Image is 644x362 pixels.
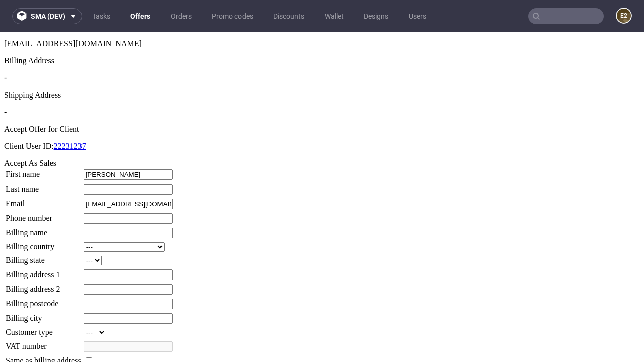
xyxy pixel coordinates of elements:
div: Billing Address [4,24,640,33]
a: Tasks [86,8,116,24]
button: sma (dev) [12,8,82,24]
a: Designs [358,8,394,24]
a: Users [403,8,432,24]
td: Same as billing address [5,323,82,334]
td: Billing address 2 [5,251,82,263]
td: Last name [5,151,82,163]
td: Billing postcode [5,266,82,278]
td: VAT number [5,309,82,320]
span: - [4,75,7,84]
a: Orders [165,8,198,24]
p: Client User ID: [4,110,640,119]
figcaption: e2 [617,9,631,23]
div: Shipping Address [4,58,640,67]
a: Discounts [267,8,310,24]
td: Billing city [5,281,82,292]
a: Promo codes [206,8,259,24]
span: sma (dev) [31,13,65,20]
a: 22231237 [54,110,86,118]
td: Email [5,166,82,177]
td: Billing country [5,210,82,220]
td: Billing address 1 [5,237,82,248]
td: Customer type [5,295,82,306]
div: Accept Offer for Client [4,93,640,102]
span: [EMAIL_ADDRESS][DOMAIN_NAME] [4,7,142,16]
td: First name [5,137,82,148]
td: Billing name [5,195,82,207]
td: Phone number [5,180,82,192]
a: Wallet [318,8,350,24]
span: - [4,41,7,50]
div: Accept As Sales [4,127,640,136]
a: Offers [124,8,156,24]
td: Billing state [5,223,82,234]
